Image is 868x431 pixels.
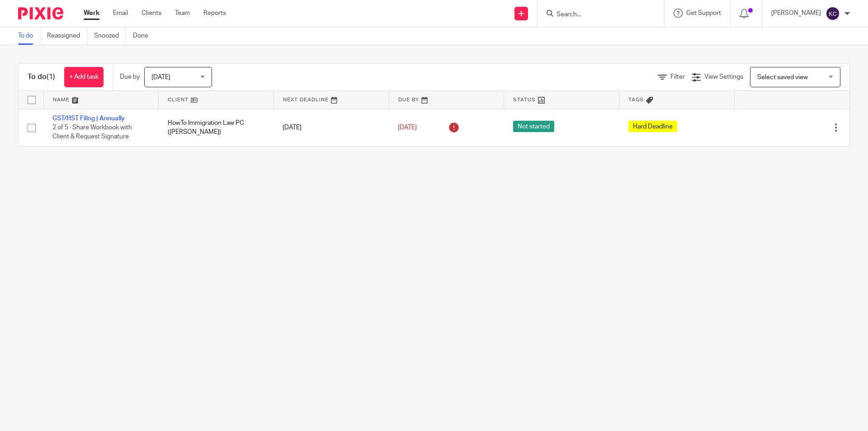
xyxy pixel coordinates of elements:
span: [DATE] [151,74,170,81]
a: Email [113,9,128,18]
a: Work [84,9,99,18]
input: Search [556,11,637,19]
span: [DATE] [398,124,417,131]
span: Hard Deadline [628,121,677,132]
span: Tags [628,97,644,102]
img: Pixie [18,7,63,19]
img: svg%3E [826,6,840,21]
td: [DATE] [274,109,389,146]
span: Get Support [686,10,721,16]
span: 2 of 5 · Share Workbook with Client & Request Signature [52,124,132,140]
a: GST/HST Filing | Annually [52,115,125,122]
td: HowTo Immigration Law PC ([PERSON_NAME]) [159,109,274,146]
a: Reassigned [47,27,87,45]
a: Done [133,27,155,45]
span: View Settings [704,74,743,80]
p: Due by [120,72,140,81]
a: Clients [142,9,161,18]
span: Select saved view [757,74,808,81]
p: [PERSON_NAME] [771,9,821,18]
a: To do [18,27,40,45]
h1: To do [28,72,55,82]
a: Snoozed [94,27,126,45]
span: Filter [670,74,685,80]
a: Team [175,9,190,18]
span: Not started [513,121,554,132]
span: (1) [47,73,55,81]
a: Reports [203,9,226,18]
a: + Add task [64,67,104,87]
